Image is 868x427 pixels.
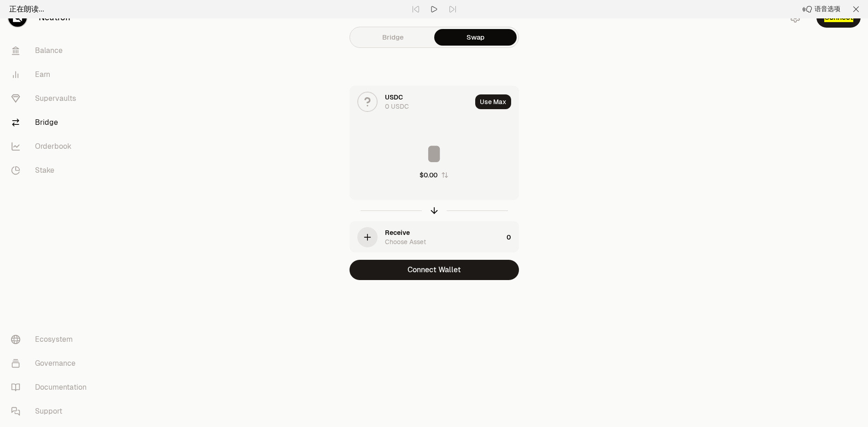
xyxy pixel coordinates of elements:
[4,351,99,375] a: Governance
[4,135,99,158] a: Orderbook
[4,158,99,182] a: Stake
[4,328,99,351] a: Ecosystem
[427,2,442,17] div: 继续大声朗读
[350,86,472,117] div: USDC0 USDC
[4,111,99,135] a: Bridge
[350,222,503,253] div: ReceiveChoose Asset
[385,237,426,246] div: Choose Asset
[445,2,460,17] div: 阅读下一段
[385,228,410,237] div: Receive
[408,2,423,17] div: 阅读上一段
[4,39,99,63] a: Balance
[815,5,840,13] span: 语音选项
[4,87,99,111] a: Supervaults
[350,260,519,280] button: Connect Wallet
[798,2,845,17] div: 语音选项
[385,93,403,102] div: USDC
[419,170,449,180] button: $0.00
[385,102,409,111] div: 0 USDC
[419,170,437,180] div: $0.00
[434,29,517,46] a: Swap
[849,2,863,17] div: 关闭大声朗读
[475,94,511,109] button: Use Max
[352,29,434,46] a: Bridge
[4,375,99,399] a: Documentation
[4,63,99,87] a: Earn
[507,222,518,253] div: 0
[4,399,99,423] a: Support
[350,222,518,253] button: ReceiveChoose Asset0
